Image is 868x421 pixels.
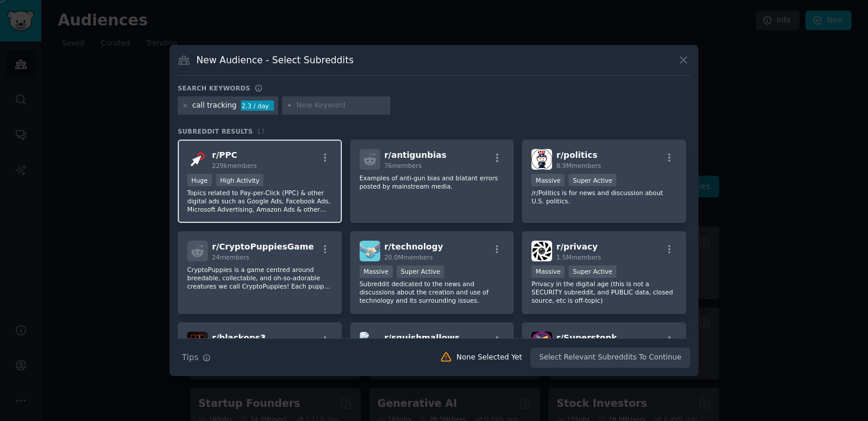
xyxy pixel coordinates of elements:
img: politics [531,149,552,170]
span: r/ antigunbias [384,150,447,160]
span: r/ blackops3 [212,333,266,342]
img: technology [360,241,380,261]
div: Huge [187,174,212,186]
span: 1.5M members [556,254,601,261]
img: squishmallows [360,332,380,352]
h3: New Audience - Select Subreddits [197,54,354,66]
div: Super Active [569,265,616,278]
span: 8.9M members [556,162,601,169]
span: 20.0M members [384,254,433,261]
p: Examples of anti-gun bias and blatant errors posted by mainstream media. [360,174,505,190]
p: CryptoPuppies is a game centred around breedable, collectable, and oh-so-adorable creatures we ca... [187,265,332,290]
span: 17 [257,128,265,135]
span: 229k members [212,162,257,169]
p: Subreddit dedicated to the news and discussions about the creation and use of technology and its ... [360,280,505,305]
img: PPC [187,149,208,170]
div: Super Active [397,265,445,278]
span: r/ CryptoPuppiesGame [212,242,314,251]
span: r/ PPC [212,150,237,160]
span: Subreddit Results [178,127,253,135]
span: r/ squishmallows [384,333,460,342]
p: Topics related to Pay-per-Click (PPC) & other digital ads such as Google Ads, Facebook Ads, Micro... [187,189,332,213]
img: blackops3 [187,332,208,352]
span: r/ privacy [556,242,598,251]
div: call tracking [192,101,237,111]
p: /r/Politics is for news and discussion about U.S. politics. [531,189,677,205]
div: High Activity [216,174,264,186]
img: privacy [531,241,552,261]
span: r/ politics [556,150,597,160]
button: Tips [178,347,215,368]
div: Massive [531,174,564,186]
div: None Selected Yet [456,352,522,363]
span: r/ technology [384,242,443,251]
div: 2.3 / day [241,101,274,111]
img: Superstonk [531,332,552,352]
input: New Keyword [296,101,386,111]
span: r/ Superstonk [556,333,616,342]
div: Super Active [569,174,616,186]
span: 24 members [212,254,249,261]
span: 76 members [384,162,422,169]
span: Tips [182,351,198,364]
p: Privacy in the digital age (this is not a SECURITY subreddit, and PUBLIC data, closed source, etc... [531,280,677,305]
h3: Search keywords [178,84,250,92]
div: Massive [531,265,564,278]
div: Massive [360,265,393,278]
